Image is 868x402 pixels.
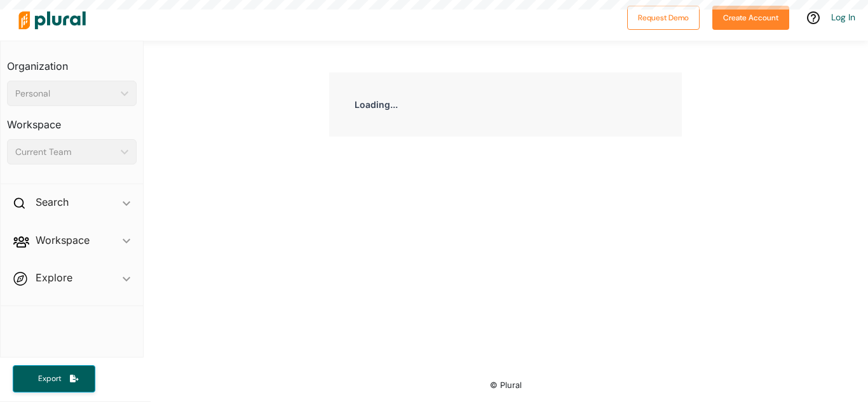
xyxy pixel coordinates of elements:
[831,11,855,23] a: Log In
[15,87,116,100] div: Personal
[329,72,682,137] div: Loading...
[7,48,137,76] h3: Organization
[15,145,116,159] div: Current Team
[712,6,789,30] button: Create Account
[627,6,700,30] button: Request Demo
[13,365,95,392] button: Export
[627,10,700,23] a: Request Demo
[712,10,789,23] a: Create Account
[7,106,137,134] h3: Workspace
[29,373,70,384] span: Export
[490,380,522,390] small: © Plural
[36,195,69,209] h2: Search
